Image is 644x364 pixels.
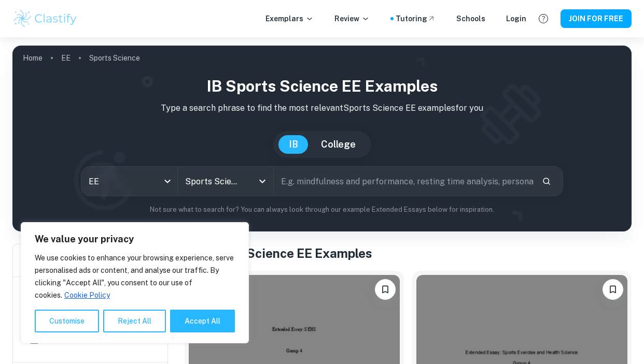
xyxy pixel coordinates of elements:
[12,8,78,29] img: Clastify logo
[81,167,177,196] div: EE
[396,13,436,24] a: Tutoring
[265,13,314,24] p: Exemplars
[21,205,623,215] p: Not sure what to search for? You can always look through our example Extended Essays below for in...
[375,279,396,300] button: Please log in to bookmark exemplars
[456,13,485,24] a: Schools
[255,174,270,188] button: Open
[334,13,370,24] p: Review
[21,102,623,114] p: Type a search phrase to find the most relevant Sports Science EE examples for you
[21,222,249,343] div: We value your privacy
[89,52,140,64] p: Sports Science
[61,51,71,65] a: EE
[23,51,43,65] a: Home
[35,233,235,245] p: We value your privacy
[506,13,526,24] a: Login
[274,167,534,196] input: E.g. mindfulness and performance, resting time analysis, personality and sport...
[64,290,110,300] a: Cookie Policy
[538,172,555,190] button: Search
[278,135,309,154] button: IB
[21,75,623,98] h1: IB Sports Science EE examples
[12,46,632,231] img: profile cover
[185,244,632,263] h1: All Sports Science EE Examples
[311,135,366,154] button: College
[35,252,235,301] p: We use cookies to enhance your browsing experience, serve personalised ads or content, and analys...
[35,310,99,332] button: Customise
[561,9,632,28] button: JOIN FOR FREE
[103,310,166,332] button: Reject All
[603,279,623,300] button: Please log in to bookmark exemplars
[535,10,552,27] button: Help and Feedback
[170,310,235,332] button: Accept All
